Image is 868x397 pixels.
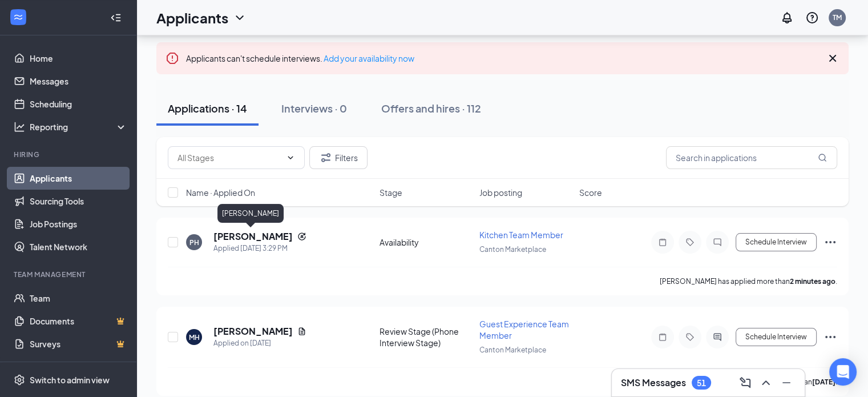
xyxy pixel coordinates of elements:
[826,51,839,65] svg: Cross
[213,338,306,349] div: Applied on [DATE]
[213,230,293,243] h5: [PERSON_NAME]
[823,235,837,249] svg: Ellipses
[286,153,295,162] svg: ChevronDown
[710,332,724,342] svg: ActiveChat
[805,11,819,25] svg: QuestionInfo
[156,8,228,27] h1: Applicants
[790,277,835,286] b: 2 minutes ago
[710,238,724,247] svg: ChatInactive
[479,319,569,340] span: Guest Experience Team Member
[381,101,481,115] div: Offers and hires · 112
[30,212,127,235] a: Job Postings
[736,328,817,346] button: Schedule Interview
[30,93,127,115] a: Scheduling
[656,332,669,342] svg: Note
[281,101,347,115] div: Interviews · 0
[759,376,773,390] svg: ChevronUp
[189,238,199,247] div: PH
[30,310,127,332] a: DocumentsCrown
[189,332,200,342] div: MH
[829,358,857,386] div: Open Intercom Messenger
[14,374,25,386] svg: Settings
[30,374,110,386] div: Switch to admin view
[30,70,127,93] a: Messages
[780,376,793,390] svg: Minimize
[30,332,127,355] a: SurveysCrown
[110,12,122,23] svg: Collapse
[30,190,127,212] a: Sourcing Tools
[380,236,473,248] div: Availability
[217,204,284,223] div: [PERSON_NAME]
[14,121,25,133] svg: Analysis
[683,332,697,342] svg: Tag
[30,235,127,258] a: Talent Network
[666,146,837,169] input: Search in applications
[213,243,306,254] div: Applied [DATE] 3:29 PM
[177,151,281,164] input: All Stages
[738,376,752,390] svg: ComposeMessage
[168,101,247,115] div: Applications · 14
[479,187,522,198] span: Job posting
[30,47,127,70] a: Home
[186,53,414,63] span: Applicants can't schedule interviews.
[683,238,697,247] svg: Tag
[30,287,127,310] a: Team
[233,11,247,25] svg: ChevronDown
[736,233,817,251] button: Schedule Interview
[30,121,128,133] div: Reporting
[324,53,414,63] a: Add your availability now
[660,276,837,286] p: [PERSON_NAME] has applied more than .
[479,230,563,240] span: Kitchen Team Member
[780,11,794,25] svg: Notifications
[380,187,402,198] span: Stage
[297,232,306,241] svg: Reapply
[479,346,546,354] span: Canton Marketplace
[309,146,368,169] button: Filter Filters
[579,187,602,198] span: Score
[213,325,293,338] h5: [PERSON_NAME]
[833,13,842,22] div: TM
[14,150,125,159] div: Hiring
[30,167,127,190] a: Applicants
[757,374,775,392] button: ChevronUp
[319,151,333,165] svg: Filter
[186,187,255,198] span: Name · Applied On
[823,330,837,344] svg: Ellipses
[14,270,125,279] div: Team Management
[380,326,473,348] div: Review Stage (Phone Interview Stage)
[697,378,706,388] div: 51
[165,51,179,65] svg: Error
[621,376,686,389] h3: SMS Messages
[818,153,827,162] svg: MagnifyingGlass
[812,378,835,386] b: [DATE]
[656,238,669,247] svg: Note
[479,245,546,254] span: Canton Marketplace
[297,327,306,336] svg: Document
[736,374,754,392] button: ComposeMessage
[777,374,796,392] button: Minimize
[13,11,24,23] svg: WorkstreamLogo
